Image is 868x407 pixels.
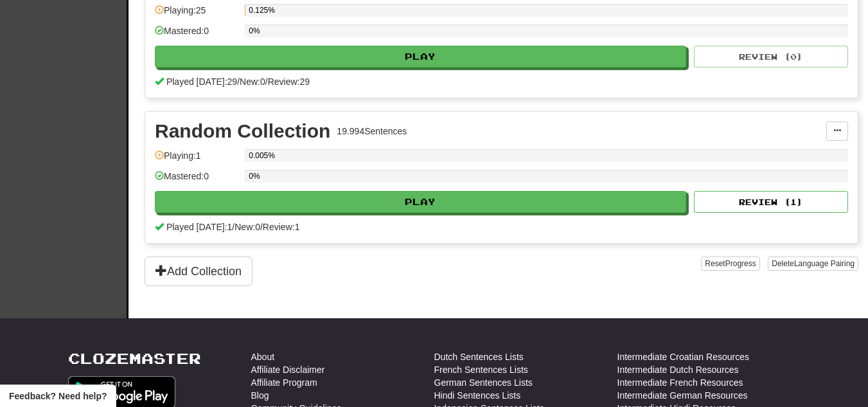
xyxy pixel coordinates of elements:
[694,191,848,213] button: Review (1)
[145,257,252,286] button: Add Collection
[794,259,855,268] span: Language Pairing
[166,222,232,232] span: Played [DATE]: 1
[617,350,749,363] a: Intermediate Croatian Resources
[155,4,238,25] div: Playing: 25
[263,222,300,232] span: Review: 1
[434,350,524,363] a: Dutch Sentences Lists
[251,376,317,389] a: Affiliate Program
[701,257,759,271] button: ResetProgress
[617,363,739,376] a: Intermediate Dutch Resources
[235,222,260,232] span: New: 0
[694,46,848,68] button: Review (0)
[768,257,858,271] button: DeleteLanguage Pairing
[155,191,686,213] button: Play
[237,77,240,87] span: /
[434,389,521,402] a: Hindi Sentences Lists
[166,77,237,87] span: Played [DATE]: 29
[434,363,528,376] a: French Sentences Lists
[725,259,756,268] span: Progress
[155,122,330,141] div: Random Collection
[68,350,201,366] a: Clozemaster
[155,170,238,191] div: Mastered: 0
[240,77,265,87] span: New: 0
[260,222,263,232] span: /
[268,77,310,87] span: Review: 29
[251,363,325,376] a: Affiliate Disclaimer
[155,24,238,46] div: Mastered: 0
[434,376,533,389] a: German Sentences Lists
[617,389,748,402] a: Intermediate German Resources
[265,77,268,87] span: /
[9,390,107,402] span: Open feedback widget
[155,46,686,68] button: Play
[251,389,269,402] a: Blog
[155,149,238,170] div: Playing: 1
[251,350,275,363] a: About
[617,376,743,389] a: Intermediate French Resources
[337,125,407,138] div: 19.994 Sentences
[232,222,235,232] span: /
